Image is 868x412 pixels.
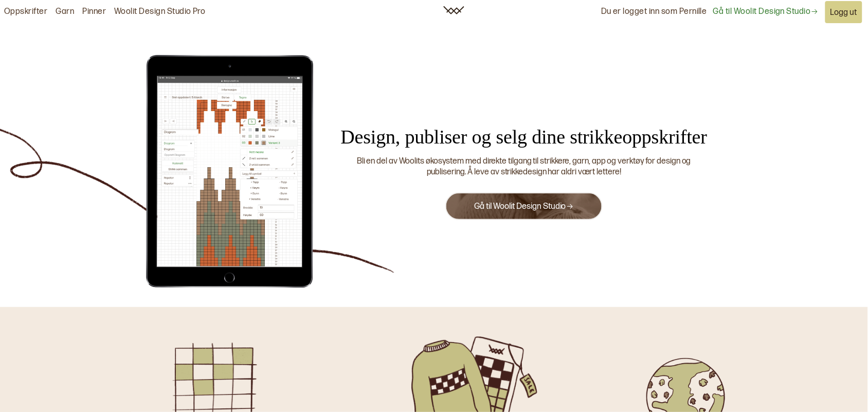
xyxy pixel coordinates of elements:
[825,1,862,23] button: Logg ut
[4,7,47,17] a: Oppskrifter
[56,7,74,17] a: Garn
[445,192,603,220] button: Gå til Woolit Design Studio
[114,7,206,17] a: Woolit Design Studio Pro
[443,6,464,14] img: Woolit ikon
[325,124,724,150] div: Design, publiser og selg dine strikkeoppskrifter
[713,7,819,17] a: Gå til Woolit Design Studio
[601,1,707,24] div: Du er logget inn som Pernille
[82,7,106,17] a: Pinner
[474,202,574,211] a: Gå til Woolit Design Studio
[140,53,320,290] img: Illustrasjon av Woolit Design Studio Pro
[338,156,711,178] div: Bli en del av Woolits økosystem med direkte tilgang til strikkere, garn, app og verktøy for desig...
